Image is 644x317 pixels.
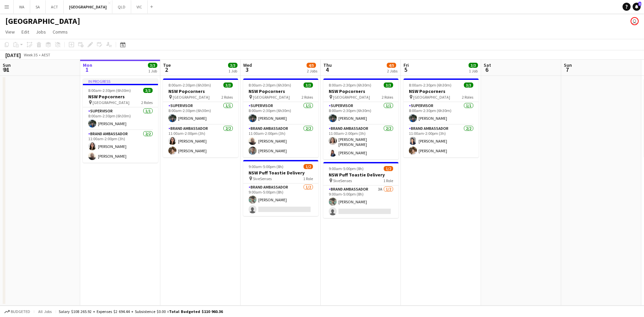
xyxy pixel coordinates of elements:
button: [GEOGRAPHIC_DATA] [64,0,112,13]
app-job-card: 8:00am-2:30pm (6h30m)3/3NSW Popcorners [GEOGRAPHIC_DATA]2 RolesSupervisor1/18:00am-2:30pm (6h30m)... [404,78,479,157]
span: 8:00am-2:30pm (6h30m) [168,83,211,88]
a: View [3,28,17,36]
app-card-role: Brand Ambassador2/211:00am-2:00pm (3h)[PERSON_NAME][PERSON_NAME] [243,125,318,157]
span: 3/3 [143,88,153,93]
app-job-card: 8:00am-2:30pm (6h30m)3/3NSW Popcorners [GEOGRAPHIC_DATA]2 RolesSupervisor1/18:00am-2:30pm (6h30m)... [163,78,238,157]
a: Edit [19,28,32,36]
h3: NSW Popcorners [404,88,479,94]
span: 8:00am-2:30pm (6h30m) [249,83,291,88]
span: [GEOGRAPHIC_DATA] [173,95,210,100]
h3: NSW Popcorners [163,88,238,94]
span: Total Budgeted $110 960.36 [169,309,223,314]
span: 1 [82,66,92,73]
div: 1 Job [228,68,237,73]
span: [GEOGRAPHIC_DATA] [333,95,370,100]
span: [GEOGRAPHIC_DATA] [93,100,129,105]
button: WA [14,0,30,13]
div: In progress [83,78,158,84]
span: 9:00am-5:00pm (8h) [329,166,364,171]
span: 5iveSenses [253,176,272,181]
span: 9:00am-5:00pm (8h) [249,164,283,169]
span: View [5,29,15,35]
span: 3 [242,66,252,73]
span: Sun [564,62,572,68]
span: 2 Roles [221,95,233,100]
app-job-card: In progress8:00am-2:30pm (6h30m)3/3NSW Popcorners [GEOGRAPHIC_DATA]2 RolesSupervisor1/18:00am-2:3... [83,78,158,163]
div: 2 Jobs [387,68,397,73]
app-job-card: 8:00am-2:30pm (6h30m)3/3NSW Popcorners [GEOGRAPHIC_DATA]2 RolesSupervisor1/18:00am-2:30pm (6h30m)... [323,78,398,159]
span: Tue [163,62,171,68]
button: ACT [46,0,64,13]
h1: [GEOGRAPHIC_DATA] [5,16,80,26]
h3: NSW Popcorners [83,94,158,100]
span: 3 [638,2,641,6]
app-card-role: Brand Ambassador2/211:00am-2:00pm (3h)[PERSON_NAME][PERSON_NAME] [163,125,238,157]
button: Budgeted [3,308,31,315]
span: 2 Roles [382,95,393,100]
span: 7 [563,66,572,73]
button: VIC [131,0,148,13]
span: 4 [322,66,332,73]
span: 3/3 [469,63,478,68]
span: 8:00am-2:30pm (6h30m) [409,83,451,88]
app-card-role: Supervisor1/18:00am-2:30pm (6h30m)[PERSON_NAME] [404,102,479,125]
span: 4/5 [307,63,316,68]
span: [GEOGRAPHIC_DATA] [253,95,290,100]
div: [DATE] [5,52,21,58]
app-job-card: 9:00am-5:00pm (8h)1/2NSW Puff Toastie Delivery 5iveSenses1 RoleBrand Ambassador3A1/29:00am-5:00pm... [323,162,398,218]
div: 1 Job [469,68,478,73]
span: 1/2 [384,166,393,171]
span: 1 Role [303,176,313,181]
app-card-role: Supervisor1/18:00am-2:30pm (6h30m)[PERSON_NAME] [163,102,238,125]
span: [GEOGRAPHIC_DATA] [413,95,450,100]
span: 5iveSenses [333,178,352,183]
a: 3 [633,3,641,11]
app-card-role: Brand Ambassador3A1/29:00am-5:00pm (8h)[PERSON_NAME] [323,186,398,218]
app-user-avatar: Declan Murray [631,17,639,25]
span: 1/2 [304,164,313,169]
span: All jobs [37,309,53,314]
a: Comms [50,28,70,36]
span: 6 [483,66,491,73]
button: SA [30,0,46,13]
app-card-role: Brand Ambassador1/29:00am-5:00pm (8h)[PERSON_NAME] [243,183,318,216]
app-card-role: Brand Ambassador2/211:00am-2:00pm (3h)[PERSON_NAME][PERSON_NAME] [404,125,479,157]
span: 3/3 [384,83,393,88]
div: 2 Jobs [307,68,317,73]
div: AEST [42,52,50,57]
span: Sat [484,62,491,68]
span: Comms [53,29,68,35]
span: 3/3 [228,63,237,68]
h3: NSW Puff Toastie Delivery [323,172,398,178]
span: Fri [404,62,409,68]
h3: NSW Popcorners [243,88,318,94]
span: Wed [243,62,252,68]
button: QLD [112,0,131,13]
span: Thu [323,62,332,68]
div: Salary $108 265.92 + Expenses $2 694.44 + Subsistence $0.00 = [59,309,223,314]
div: 1 Job [148,68,157,73]
h3: NSW Popcorners [323,88,398,94]
app-card-role: Brand Ambassador2/211:00am-2:00pm (3h)[PERSON_NAME] [PERSON_NAME][PERSON_NAME] [323,125,398,159]
app-job-card: 9:00am-5:00pm (8h)1/2NSW Puff Toastie Delivery 5iveSenses1 RoleBrand Ambassador1/29:00am-5:00pm (... [243,160,318,216]
span: 3/3 [148,63,157,68]
span: 2 Roles [302,95,313,100]
span: 3/3 [223,83,233,88]
app-job-card: 8:00am-2:30pm (6h30m)3/3NSW Popcorners [GEOGRAPHIC_DATA]2 RolesSupervisor1/18:00am-2:30pm (6h30m)... [243,78,318,157]
span: 4/5 [387,63,396,68]
span: Week 35 [22,52,39,57]
span: Budgeted [11,309,30,314]
h3: NSW Puff Toastie Delivery [243,170,318,176]
app-card-role: Supervisor1/18:00am-2:30pm (6h30m)[PERSON_NAME] [323,102,398,125]
span: 2 [162,66,171,73]
span: Sun [3,62,11,68]
span: 5 [402,66,409,73]
span: 8:00am-2:30pm (6h30m) [88,88,131,93]
span: 2 Roles [462,95,473,100]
